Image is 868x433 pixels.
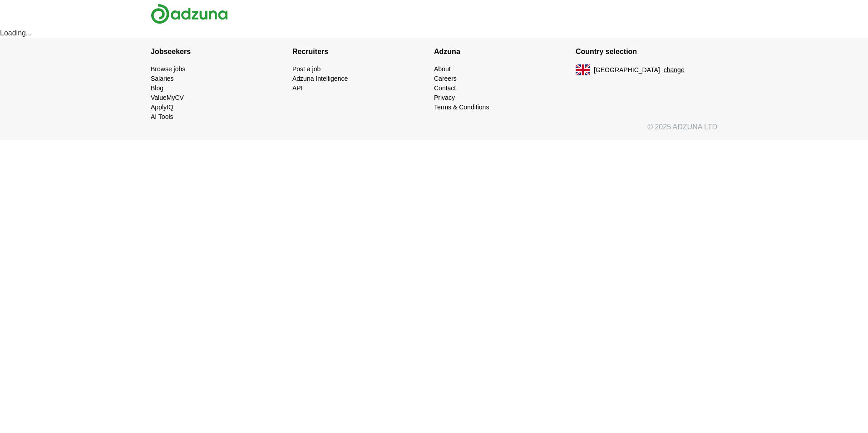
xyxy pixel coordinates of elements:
a: ApplyIQ [151,103,173,111]
a: AI Tools [151,113,173,120]
a: Adzuna Intelligence [292,75,348,82]
span: [GEOGRAPHIC_DATA] [594,65,660,75]
a: About [434,65,451,73]
a: Post a job [292,65,321,73]
a: Terms & Conditions [434,103,489,111]
a: Careers [434,75,457,82]
img: Adzuna logo [151,4,228,24]
div: © 2025 ADZUNA LTD [143,122,725,140]
a: Blog [151,84,163,92]
a: Contact [434,84,456,92]
a: Salaries [151,75,174,82]
h4: Country selection [576,39,717,64]
a: API [292,84,303,92]
img: UK flag [576,64,590,75]
a: ValueMyCV [151,94,184,101]
a: Browse jobs [151,65,185,73]
button: change [664,65,685,75]
a: Privacy [434,94,455,101]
